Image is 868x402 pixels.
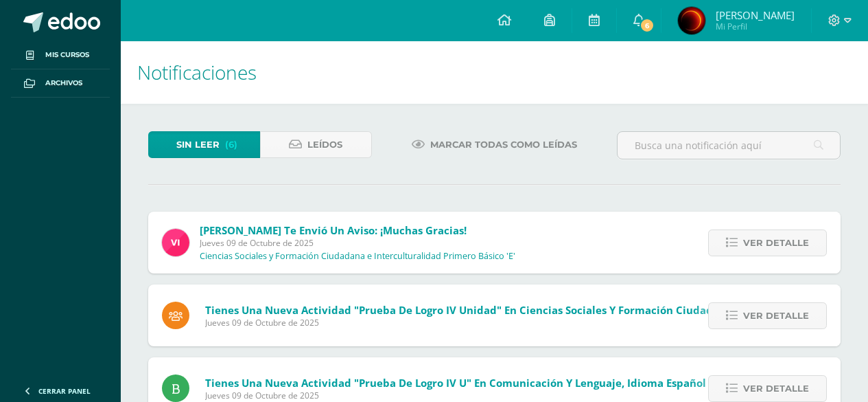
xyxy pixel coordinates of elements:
span: Mis cursos [45,49,89,60]
span: Notificaciones [137,59,257,85]
a: Mis cursos [11,41,110,69]
span: Tienes una nueva actividad "Prueba de Logro IV Unidad" En Ciencias Sociales y Formación Ciudadana... [205,303,834,317]
a: Leídos [260,131,372,158]
span: Jueves 09 de Octubre de 2025 [205,317,834,328]
span: Cerrar panel [38,386,91,396]
span: Jueves 09 de Octubre de 2025 [205,390,706,401]
span: Ver detalle [743,230,809,256]
span: Mi Perfil [716,21,795,32]
img: bd6d0aa147d20350c4821b7c643124fa.png [162,229,189,256]
span: Sin leer [176,132,220,157]
span: Leídos [307,132,342,157]
span: [PERSON_NAME] [716,8,795,22]
img: 356f35e1342121e0f3f79114633ea786.png [678,7,705,34]
span: Marcar todas como leídas [430,132,577,157]
span: Tienes una nueva actividad "Prueba de logro IV U" En Comunicación y Lenguaje, Idioma Español [205,376,706,390]
span: 6 [639,18,654,33]
a: Archivos [11,69,110,98]
p: Ciencias Sociales y Formación Ciudadana e Interculturalidad Primero Básico 'E' [200,251,515,262]
span: Jueves 09 de Octubre de 2025 [200,237,515,249]
a: Marcar todas como leídas [395,131,594,158]
input: Busca una notificación aquí [618,132,840,159]
span: Ver detalle [743,303,809,328]
span: (6) [225,132,237,157]
span: Archivos [45,78,82,89]
span: [PERSON_NAME] te envió un aviso: ¡Muchas gracias! [200,223,467,237]
a: Sin leer(6) [148,131,260,158]
span: Ver detalle [743,376,809,401]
